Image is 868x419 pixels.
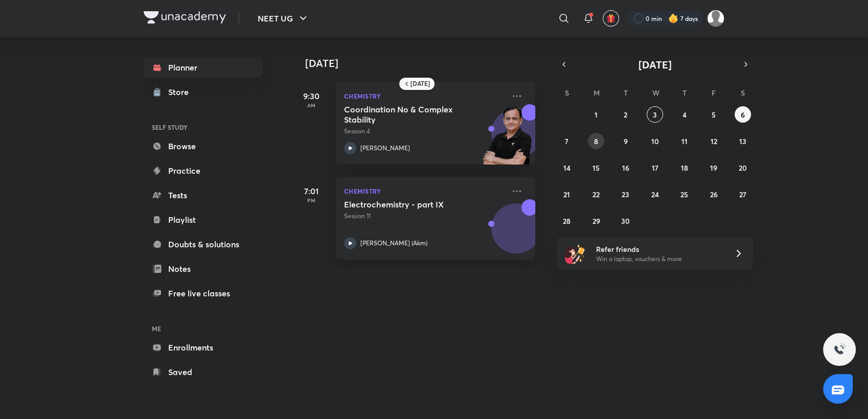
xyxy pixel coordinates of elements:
[291,90,332,102] h5: 9:30
[144,119,262,136] h6: SELF STUDY
[741,110,745,120] abbr: September 6, 2025
[410,80,430,88] h6: [DATE]
[559,213,575,229] button: September 28, 2025
[739,136,746,146] abbr: September 13, 2025
[652,88,659,98] abbr: Wednesday
[624,88,628,98] abbr: Tuesday
[592,190,600,199] abbr: September 22, 2025
[588,213,604,229] button: September 29, 2025
[565,243,585,264] img: referral
[360,144,410,153] p: [PERSON_NAME]
[592,216,600,226] abbr: September 29, 2025
[618,186,634,202] button: September 23, 2025
[680,190,688,199] abbr: September 25, 2025
[618,159,634,176] button: September 16, 2025
[344,90,505,102] p: Chemistry
[144,362,262,382] a: Saved
[712,88,716,98] abbr: Friday
[559,186,575,202] button: September 21, 2025
[563,163,570,173] abbr: September 14, 2025
[707,10,724,27] img: Payal
[291,102,332,108] p: AM
[588,159,604,176] button: September 15, 2025
[712,110,716,120] abbr: September 5, 2025
[624,110,627,120] abbr: September 2, 2025
[479,104,535,175] img: unacademy
[479,199,535,270] img: unacademy
[603,10,619,27] button: avatar
[144,320,262,337] h6: ME
[739,190,746,199] abbr: September 27, 2025
[344,212,505,221] p: Session 11
[651,163,658,173] abbr: September 17, 2025
[144,136,262,156] a: Browse
[622,163,629,173] abbr: September 16, 2025
[571,57,739,72] button: [DATE]
[595,110,598,120] abbr: September 1, 2025
[710,136,717,146] abbr: September 12, 2025
[344,185,505,197] p: Chemistry
[682,110,686,120] abbr: September 4, 2025
[618,106,634,123] button: September 2, 2025
[606,14,615,23] img: avatar
[291,197,332,203] p: PM
[344,104,471,125] h5: Coordination No & Complex Stability
[588,133,604,149] button: September 8, 2025
[144,185,262,205] a: Tests
[144,57,262,78] a: Planner
[144,234,262,254] a: Doubts & solutions
[676,186,692,202] button: September 25, 2025
[144,82,262,102] a: Store
[565,136,568,146] abbr: September 7, 2025
[563,190,570,199] abbr: September 21, 2025
[144,11,226,26] a: Company Logo
[676,106,692,123] button: September 4, 2025
[144,337,262,358] a: Enrollments
[647,133,663,149] button: September 10, 2025
[833,343,846,356] img: ttu
[618,213,634,229] button: September 30, 2025
[647,159,663,176] button: September 17, 2025
[596,244,722,254] h6: Refer friends
[624,136,628,146] abbr: September 9, 2025
[305,57,545,69] h4: [DATE]
[676,133,692,149] button: September 11, 2025
[168,86,195,98] div: Store
[344,199,471,209] h5: Electrochemistry - part IX
[563,216,570,226] abbr: September 28, 2025
[593,88,600,98] abbr: Monday
[668,13,678,24] img: streak
[588,186,604,202] button: September 22, 2025
[291,185,332,197] h5: 7:01
[676,159,692,176] button: September 18, 2025
[360,239,427,248] p: [PERSON_NAME] (Akm)
[559,133,575,149] button: September 7, 2025
[735,186,751,202] button: September 27, 2025
[144,209,262,230] a: Playlist
[705,159,722,176] button: September 19, 2025
[735,133,751,149] button: September 13, 2025
[741,88,745,98] abbr: Saturday
[710,163,717,173] abbr: September 19, 2025
[144,283,262,304] a: Free live classes
[651,190,658,199] abbr: September 24, 2025
[638,58,672,72] span: [DATE]
[565,88,569,98] abbr: Sunday
[647,106,663,123] button: September 3, 2025
[252,8,315,29] button: NEET UG
[653,110,657,120] abbr: September 3, 2025
[596,254,722,264] p: Win a laptop, vouchers & more
[735,159,751,176] button: September 20, 2025
[705,106,722,123] button: September 5, 2025
[559,159,575,176] button: September 14, 2025
[705,133,722,149] button: September 12, 2025
[144,11,226,24] img: Company Logo
[710,190,717,199] abbr: September 26, 2025
[621,216,630,226] abbr: September 30, 2025
[647,186,663,202] button: September 24, 2025
[735,106,751,123] button: September 6, 2025
[680,163,688,173] abbr: September 18, 2025
[682,88,686,98] abbr: Thursday
[681,136,687,146] abbr: September 11, 2025
[618,133,634,149] button: September 9, 2025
